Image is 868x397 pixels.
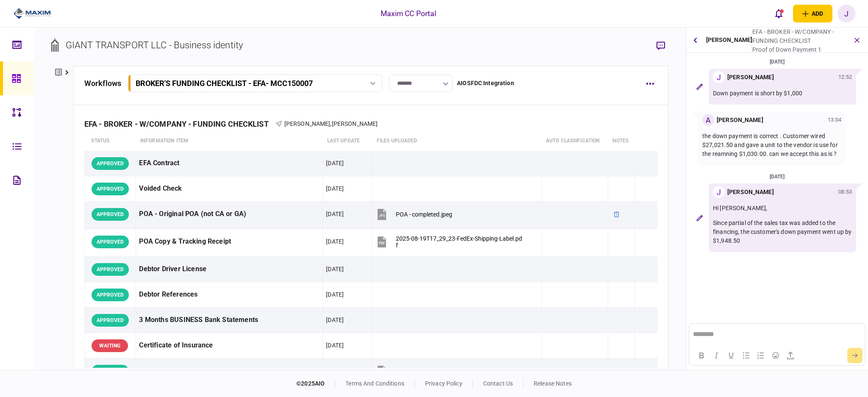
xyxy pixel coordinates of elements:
div: A [702,114,714,126]
a: terms and conditions [345,380,404,387]
iframe: Rich Text Area [689,324,865,345]
button: articles of organization.pdf [376,361,467,380]
div: APPROVED [92,314,129,327]
div: © 2025 AIO [296,379,335,388]
div: [DATE] [326,265,344,273]
button: Bullet list [739,350,753,361]
button: 2025-08-19T17_29_23-FedEx-Shipping-Label.pdf [376,232,524,251]
div: APPROVED [92,289,129,301]
button: open adding identity options [793,5,832,22]
div: APPROVED [92,183,129,195]
div: articles of organization.pdf [396,368,467,375]
div: POA Copy & Tracking Receipt [139,232,320,251]
div: [DATE] [326,341,344,350]
div: EFA Contract [139,154,320,173]
th: Information item [136,131,323,151]
button: Emojis [768,350,783,361]
div: 08:53 [838,188,852,196]
div: BROKER'S FUNDING CHECKLIST - EFA - MCC150007 [136,79,313,88]
div: 13:04 [828,116,841,124]
th: status [84,131,136,151]
div: [DATE] [690,57,865,67]
button: J [837,5,855,22]
button: Italic [709,350,723,361]
div: APPROVED [92,365,129,378]
button: Numbered list [754,350,768,361]
div: 2025-08-19T17_29_23-FedEx-Shipping-Label.pdf [396,235,524,249]
div: [DATE] [326,290,344,299]
div: Debtor References [139,285,320,304]
div: APPROVED [92,157,129,170]
div: POA - completed.jpeg [396,211,452,218]
div: J [713,186,725,198]
div: Proof of Company Ownership [139,361,320,380]
div: 12:52 [838,73,852,81]
div: [DATE] [326,159,344,167]
div: [DATE] [326,366,344,375]
a: release notes [534,380,572,387]
button: Underline [724,350,738,361]
button: Bold [694,350,709,361]
div: Certificate of Insurance [139,336,320,355]
div: [DATE] [326,184,344,193]
div: Maxim CC Portal [381,8,437,19]
button: POA - completed.jpeg [376,205,452,224]
span: , [330,120,331,127]
div: [DATE] [326,316,344,324]
p: Hi [PERSON_NAME], [713,204,852,213]
a: privacy policy [425,380,462,387]
div: WAITING [92,339,128,352]
a: contact us [483,380,513,387]
div: EFA - BROKER - W/COMPANY - FUNDING CHECKLIST [84,119,275,128]
div: [PERSON_NAME] [717,116,763,125]
span: [PERSON_NAME] [284,120,331,127]
div: Voided Check [139,179,320,198]
span: [PERSON_NAME] [332,120,378,127]
div: [DATE] [690,172,865,181]
div: 3 Months BUSINESS Bank Statements [139,311,320,330]
div: Debtor Driver License [139,260,320,279]
div: [PERSON_NAME] [706,28,753,53]
div: J [713,71,725,83]
div: [PERSON_NAME] [727,188,774,197]
th: last update [323,131,373,151]
div: EFA - BROKER - W/COMPANY - FUNDING CHECKLIST [752,28,844,45]
div: [DATE] [326,237,344,246]
div: APPROVED [92,263,129,276]
div: [DATE] [326,210,344,218]
div: AIOSFDC Integration [457,79,514,88]
div: POA - Original POA (not CA or GA) [139,205,320,224]
div: workflows [84,78,121,89]
p: Down payment is short by $1,000 [713,89,852,98]
div: Proof of Down Payment 1 [752,45,844,54]
div: [PERSON_NAME] [727,73,774,82]
div: APPROVED [92,208,129,221]
th: notes [608,131,634,151]
div: GIANT TRANSPORT LLC - Business identity [66,38,243,52]
div: APPROVED [92,236,129,248]
img: client company logo [14,7,51,20]
th: auto classification [542,131,608,151]
button: open notifications list [770,5,788,22]
button: BROKER'S FUNDING CHECKLIST - EFA- MCC150007 [128,75,382,92]
th: Files uploaded [373,131,542,151]
p: Since partial of the sales tax was added to the financing, the customer's down payment went up by... [713,219,852,245]
p: the down payment is correct . Customer wired $27,021.50 and gave a unit to the vendor is use for ... [702,132,841,158]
